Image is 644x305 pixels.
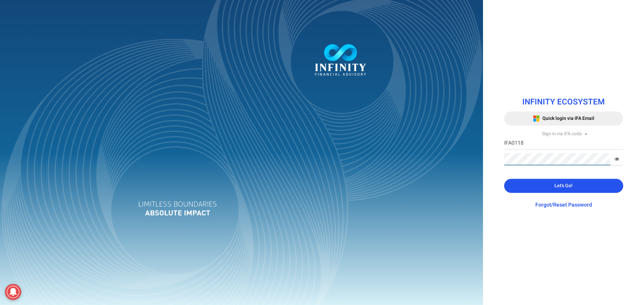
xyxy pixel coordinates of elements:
[504,137,623,150] input: IFA Code
[504,179,623,193] button: Let's Go!
[554,182,573,189] span: Let's Go!
[542,130,582,137] span: Sign in via IFA code
[535,201,592,209] a: Forgot/Reset Password
[504,131,623,137] div: Sign in via IFA code
[504,111,623,126] button: Quick login via IFA Email
[504,98,623,106] h1: INFINITY ECOSYSTEM
[542,115,594,122] span: Quick login via IFA Email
